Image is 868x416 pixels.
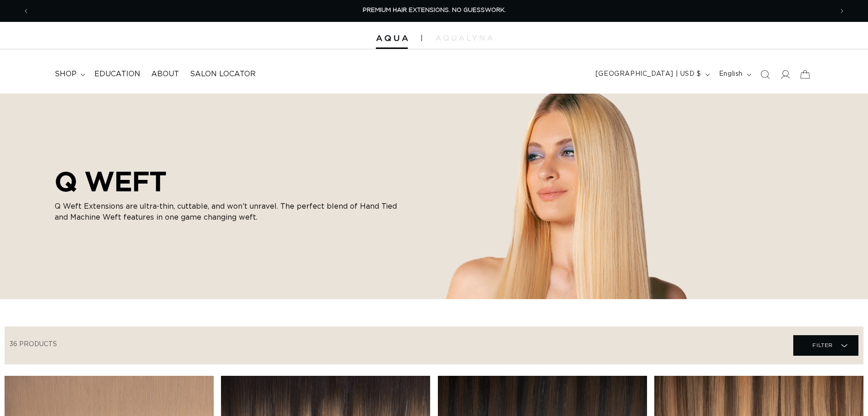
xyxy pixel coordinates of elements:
a: About [146,64,185,84]
span: PREMIUM HAIR EXTENSIONS. NO GUESSWORK. [363,7,506,13]
span: [GEOGRAPHIC_DATA] | USD $ [596,69,701,79]
span: Salon Locator [190,69,256,79]
button: English [714,66,755,83]
span: Education [94,69,140,79]
button: Next announcement [832,2,852,20]
span: 36 products [10,341,57,348]
h2: Q WEFT [55,165,401,197]
button: Previous announcement [16,2,36,20]
span: Filter [812,337,833,354]
span: About [151,69,179,79]
summary: Filter [793,335,858,356]
button: [GEOGRAPHIC_DATA] | USD $ [590,66,714,83]
span: English [719,69,743,79]
summary: shop [49,64,89,84]
a: Education [89,64,146,84]
span: shop [55,69,77,79]
img: Aqua Hair Extensions [376,35,408,42]
img: aqualyna.com [436,35,493,41]
a: Salon Locator [185,64,261,84]
p: Q Weft Extensions are ultra-thin, cuttable, and won’t unravel. The perfect blend of Hand Tied and... [55,201,401,223]
summary: Search [755,64,775,84]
